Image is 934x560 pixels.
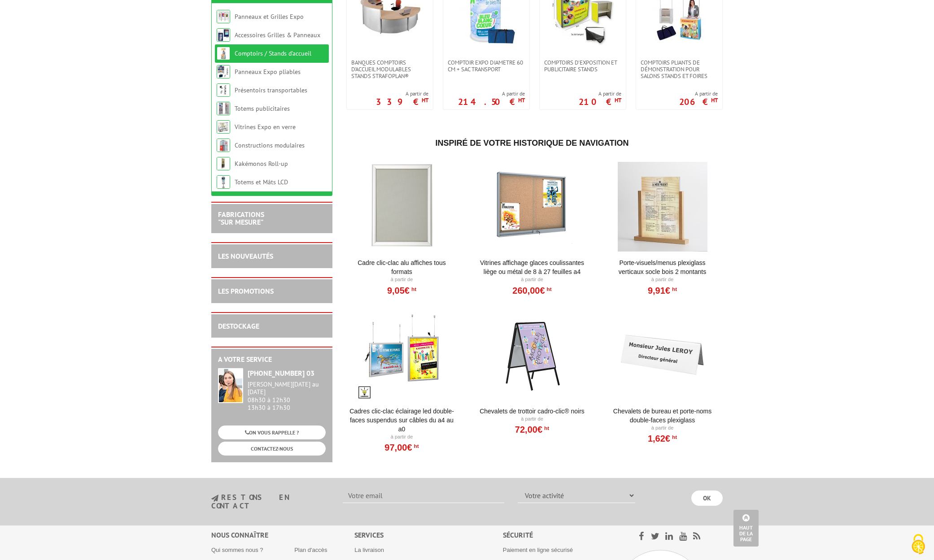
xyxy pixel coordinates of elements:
[218,356,326,364] h2: A votre service
[907,533,930,556] img: Cookies (fenêtre modale)
[218,287,274,295] a: LES PROMOTIONS
[211,547,263,553] a: Qui sommes nous ?
[636,59,722,79] a: Comptoirs pliants de démonstration pour salons stands et foires
[235,178,288,186] a: Totems et Mâts LCD
[579,90,621,97] span: A partir de
[545,286,552,292] sup: HT
[376,99,428,104] p: 339 €
[503,530,615,540] div: Sécurité
[346,407,457,434] a: Cadres clic-clac éclairage LED double-faces suspendus sur câbles du A4 au A0
[346,258,457,276] a: Cadre Clic-Clac Alu affiches tous formats
[435,139,628,148] span: Inspiré de votre historique de navigation
[217,157,230,170] img: Kakémonos Roll-up
[670,434,677,440] sup: HT
[343,488,504,503] input: Votre email
[711,96,718,104] sup: HT
[235,31,320,39] a: Accessoires Grilles & Panneaux
[412,443,419,449] sup: HT
[235,160,288,168] a: Kakémonos Roll-up
[670,286,677,292] sup: HT
[691,491,723,506] input: OK
[217,120,230,134] img: Vitrines Expo en verre
[218,442,326,456] a: CONTACTEZ-NOUS
[235,68,301,76] a: Panneaux Expo pliables
[218,210,264,227] a: FABRICATIONS"Sur Mesure"
[235,123,296,131] a: Vitrines Expo en verre
[217,175,230,189] img: Totems et Mâts LCD
[540,59,626,73] a: Comptoirs d'exposition et publicitaire stands
[648,288,677,293] a: 9,91€HT
[354,530,503,540] div: Services
[648,436,677,441] a: 1,62€HT
[679,90,718,97] span: A partir de
[544,59,621,73] span: Comptoirs d'exposition et publicitaire stands
[733,510,759,547] a: Haut de la page
[235,49,311,57] a: Comptoirs / Stands d'accueil
[211,530,354,540] div: Nous connaître
[615,96,621,104] sup: HT
[458,90,525,97] span: A partir de
[235,86,307,94] a: Présentoirs transportables
[477,416,588,423] p: À partir de
[235,141,305,149] a: Constructions modulaires
[384,445,419,450] a: 97,00€HT
[346,434,457,441] p: À partir de
[679,99,718,104] p: 206 €
[218,252,273,260] a: LES NOUVEAUTÉS
[248,381,326,396] div: [PERSON_NAME][DATE] au [DATE]
[294,547,327,553] a: Plan d'accès
[217,28,230,42] img: Accessoires Grilles & Panneaux
[235,104,290,113] a: Totems publicitaires
[248,369,314,378] strong: [PHONE_NUMBER] 03
[218,368,243,403] img: widget-service.jpg
[217,65,230,78] img: Panneaux Expo pliables
[607,407,718,425] a: Chevalets de bureau et porte-noms double-faces plexiglass
[607,276,718,283] p: À partir de
[211,494,329,509] h3: restons en contact
[903,530,934,560] button: Cookies (fenêtre modale)
[518,96,525,104] sup: HT
[217,139,230,152] img: Constructions modulaires
[354,547,384,553] a: La livraison
[448,59,525,73] span: Comptoir Expo diametre 60 cm + Sac transport
[346,276,457,283] p: À partir de
[211,495,218,502] img: newsletter.jpg
[217,47,230,60] img: Comptoirs / Stands d'accueil
[218,321,259,330] a: DESTOCKAGE
[477,276,588,283] p: À partir de
[477,407,588,416] a: Chevalets de trottoir Cadro-Clic® Noirs
[515,427,549,432] a: 72,00€HT
[410,286,416,292] sup: HT
[458,99,525,104] p: 214.50 €
[607,258,718,276] a: Porte-Visuels/Menus Plexiglass Verticaux Socle Bois 2 Montants
[218,425,326,439] a: ON VOUS RAPPELLE ?
[477,258,588,276] a: Vitrines affichage glaces coulissantes liège ou métal de 8 à 27 feuilles A4
[387,288,416,293] a: 9,05€HT
[217,83,230,97] img: Présentoirs transportables
[235,13,304,21] a: Panneaux et Grilles Expo
[443,59,529,73] a: Comptoir Expo diametre 60 cm + Sac transport
[422,96,428,104] sup: HT
[347,59,433,79] a: Banques comptoirs d'accueil modulables stands Strafoplan®
[217,102,230,115] img: Totems publicitaires
[579,99,621,104] p: 210 €
[503,547,573,553] a: Paiement en ligne sécurisé
[351,59,428,79] span: Banques comptoirs d'accueil modulables stands Strafoplan®
[217,10,230,23] img: Panneaux et Grilles Expo
[641,59,718,79] span: Comptoirs pliants de démonstration pour salons stands et foires
[376,90,428,97] span: A partir de
[607,425,718,432] p: À partir de
[542,425,549,431] sup: HT
[248,381,326,412] div: 08h30 à 12h30 13h30 à 17h30
[512,288,551,293] a: 260,00€HT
